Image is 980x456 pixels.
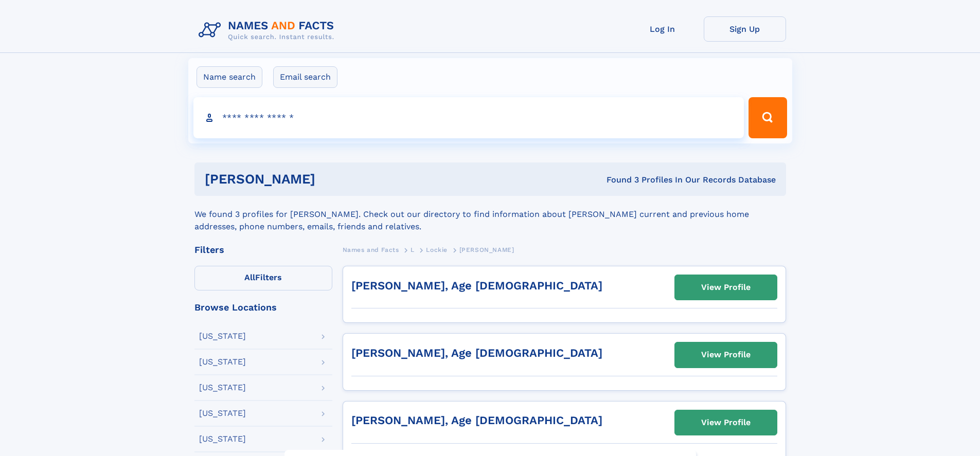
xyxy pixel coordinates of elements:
a: Lockie [426,243,448,256]
span: [PERSON_NAME] [459,246,514,253]
div: View Profile [701,411,751,434]
a: [PERSON_NAME], Age [DEMOGRAPHIC_DATA] [351,279,602,292]
div: We found 3 profiles for [PERSON_NAME]. Check out our directory to find information about [PERSON_... [194,196,786,233]
a: [PERSON_NAME], Age [DEMOGRAPHIC_DATA] [351,414,602,427]
a: View Profile [675,342,777,367]
div: Browse Locations [194,303,332,312]
button: Search Button [749,97,787,138]
a: L [411,243,415,256]
h1: [PERSON_NAME] [205,173,461,186]
img: Logo Names and Facts [194,16,343,44]
a: [PERSON_NAME], Age [DEMOGRAPHIC_DATA] [351,346,602,359]
input: search input [193,97,744,138]
label: Name search [197,66,262,88]
div: View Profile [701,276,751,299]
div: [US_STATE] [199,332,246,340]
div: Found 3 Profiles In Our Records Database [461,174,776,186]
label: Email search [273,66,337,88]
div: [US_STATE] [199,435,246,443]
div: Filters [194,245,332,254]
a: Sign Up [704,16,786,42]
a: Log In [621,16,704,42]
span: All [244,272,255,282]
div: [US_STATE] [199,358,246,366]
span: L [411,246,415,253]
a: View Profile [675,410,777,435]
a: View Profile [675,275,777,300]
div: [US_STATE] [199,384,246,392]
div: [US_STATE] [199,409,246,417]
a: Names and Facts [343,243,399,256]
label: Filters [194,266,332,290]
span: Lockie [426,246,448,253]
div: View Profile [701,343,751,367]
